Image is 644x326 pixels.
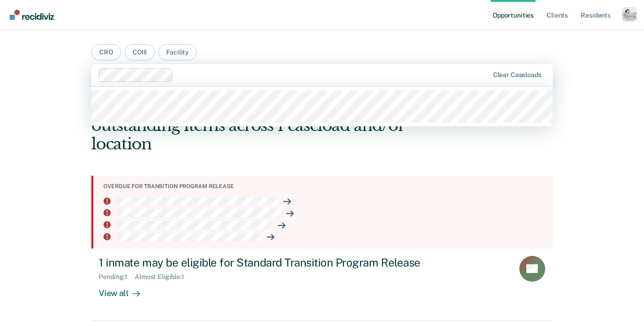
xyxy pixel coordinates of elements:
[103,183,545,190] div: Overdue for transition program release
[91,44,121,60] button: CRO
[99,256,423,269] div: 1 inmate may be eligible for Standard Transition Program Release
[125,44,155,60] button: COIII
[158,44,197,60] button: Facility
[622,7,637,22] button: Profile dropdown button
[91,249,552,321] a: 1 inmate may be eligible for Standard Transition Program ReleasePending:1Almost Eligible:1View all
[10,10,54,20] img: Recidiviz
[99,273,135,281] div: Pending : 1
[99,280,150,298] div: View all
[135,273,192,281] div: Almost Eligible : 1
[493,71,542,79] div: Clear caseloads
